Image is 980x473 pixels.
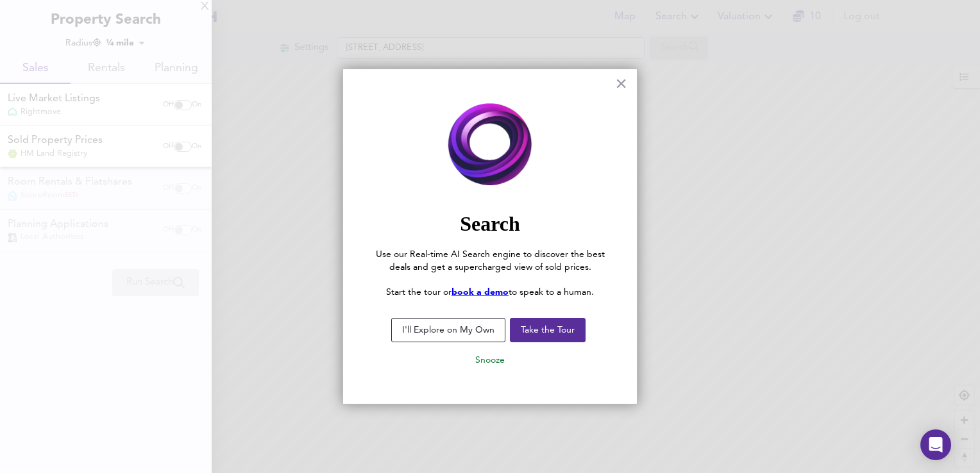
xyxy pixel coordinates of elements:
button: Snooze [465,349,515,372]
span: to speak to a human. [509,288,594,297]
p: Use our Real-time AI Search engine to discover the best deals and get a supercharged view of sold... [369,249,611,274]
h2: Search [369,212,611,236]
img: Employee Photo [369,95,611,195]
button: Take the Tour [510,318,586,342]
span: Start the tour or [386,288,452,297]
button: I'll Explore on My Own [391,318,505,342]
div: Open Intercom Messenger [920,429,951,460]
a: book a demo [452,288,509,297]
button: Close [615,73,627,94]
